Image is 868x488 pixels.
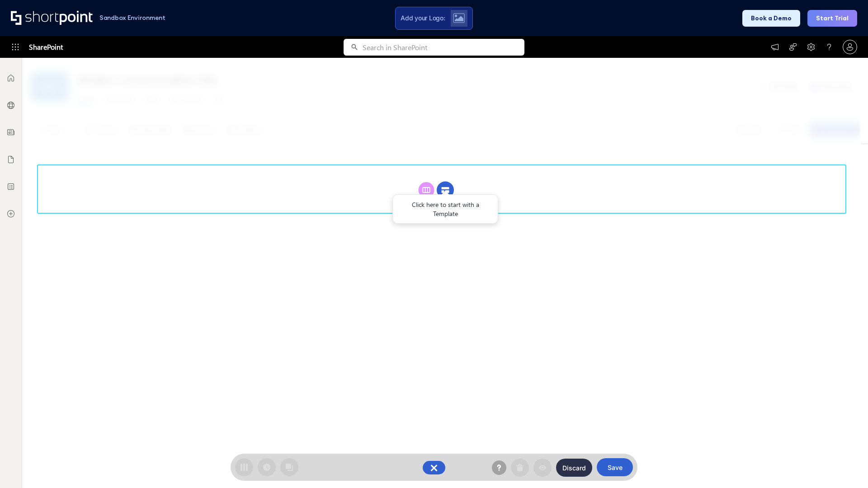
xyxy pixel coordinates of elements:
[99,15,165,20] h1: Sandbox Environment
[401,14,445,22] span: Add your Logo:
[29,36,63,58] span: SharePoint
[597,458,633,476] button: Save
[363,39,524,56] input: Search in SharePoint
[807,10,857,27] button: Start Trial
[453,13,465,23] img: Upload logo
[742,10,800,27] button: Book a Demo
[556,459,592,477] button: Discard
[823,445,868,488] iframe: Chat Widget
